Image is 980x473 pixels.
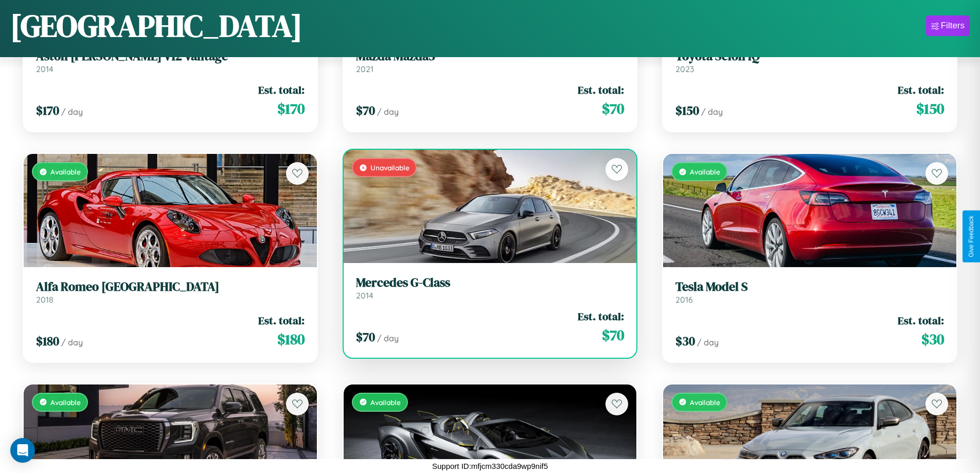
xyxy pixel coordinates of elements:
[916,98,944,119] span: $ 150
[277,329,305,349] span: $ 180
[10,5,302,47] h1: [GEOGRAPHIC_DATA]
[356,64,373,74] span: 2021
[578,82,624,97] span: Est. total:
[61,337,83,347] span: / day
[675,279,944,294] h3: Tesla Model S
[356,275,625,290] h3: Mercedes G-Class
[10,438,35,463] div: Open Intercom Messenger
[675,332,695,349] span: $ 30
[370,398,401,407] span: Available
[36,102,59,119] span: $ 170
[432,459,548,473] p: Support ID: mfjcm330cda9wp9nif5
[675,49,944,74] a: Toyota Scion iQ2023
[926,15,970,36] button: Filters
[36,49,305,64] h3: Aston [PERSON_NAME] V12 Vantage
[675,294,693,305] span: 2016
[898,313,944,328] span: Est. total:
[258,313,305,328] span: Est. total:
[602,325,624,345] span: $ 70
[36,64,54,74] span: 2014
[356,275,625,301] a: Mercedes G-Class2014
[697,337,719,347] span: / day
[356,290,373,301] span: 2014
[356,328,375,345] span: $ 70
[50,398,81,407] span: Available
[50,167,81,176] span: Available
[377,333,399,343] span: / day
[36,279,305,294] h3: Alfa Romeo [GEOGRAPHIC_DATA]
[370,163,409,172] span: Unavailable
[602,98,624,119] span: $ 70
[675,64,694,74] span: 2023
[36,49,305,74] a: Aston [PERSON_NAME] V12 Vantage2014
[36,294,54,305] span: 2018
[277,98,305,119] span: $ 170
[701,107,723,117] span: / day
[898,82,944,97] span: Est. total:
[578,309,624,324] span: Est. total:
[36,332,59,349] span: $ 180
[921,329,944,349] span: $ 30
[61,107,83,117] span: / day
[675,279,944,305] a: Tesla Model S2016
[356,102,375,119] span: $ 70
[675,102,699,119] span: $ 150
[968,216,975,257] div: Give Feedback
[36,279,305,305] a: Alfa Romeo [GEOGRAPHIC_DATA]2018
[690,167,720,176] span: Available
[258,82,305,97] span: Est. total:
[377,107,399,117] span: / day
[941,21,965,31] div: Filters
[356,49,625,74] a: Mazda Mazda52021
[690,398,720,407] span: Available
